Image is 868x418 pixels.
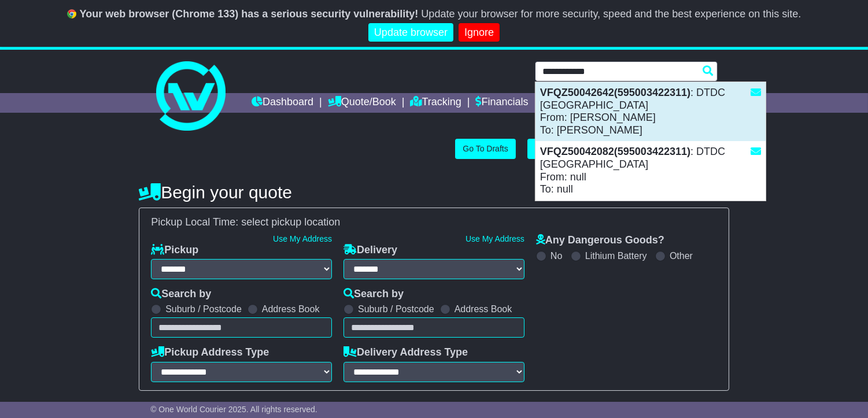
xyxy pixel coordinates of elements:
[466,234,525,243] a: Use My Address
[262,304,320,315] label: Address Book
[421,8,801,20] span: Update your browser for more security, speed and the best experience on this site.
[535,82,766,141] div: : DTDC [GEOGRAPHIC_DATA] From: [PERSON_NAME] To: [PERSON_NAME]
[139,183,729,202] h4: Begin your quote
[151,346,269,359] label: Pickup Address Type
[670,250,693,261] label: Other
[241,216,340,228] span: select pickup location
[343,244,397,257] label: Delivery
[551,250,562,261] label: No
[527,139,618,159] a: Go To Quotes Saved
[535,141,766,200] div: : DTDC [GEOGRAPHIC_DATA] From: null To: null
[459,23,500,42] a: Ignore
[540,87,690,98] strong: VFQZ50042642(595003422311)
[455,139,515,159] a: Go To Drafts
[455,304,512,315] label: Address Book
[343,288,404,301] label: Search by
[328,93,396,113] a: Quote/Book
[540,146,690,157] strong: VFQZ50042082(595003422311)
[145,216,723,229] div: Pickup Local Time:
[151,288,211,301] label: Search by
[368,23,453,42] a: Update browser
[151,244,198,257] label: Pickup
[273,234,332,243] a: Use My Address
[150,405,317,414] span: © One World Courier 2025. All rights reserved.
[585,250,647,261] label: Lithium Battery
[536,234,664,247] label: Any Dangerous Goods?
[358,304,434,315] label: Suburb / Postcode
[80,8,419,20] b: Your web browser (Chrome 133) has a serious security vulnerability!
[165,304,242,315] label: Suburb / Postcode
[252,93,313,113] a: Dashboard
[343,346,468,359] label: Delivery Address Type
[410,93,461,113] a: Tracking
[476,93,529,113] a: Financials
